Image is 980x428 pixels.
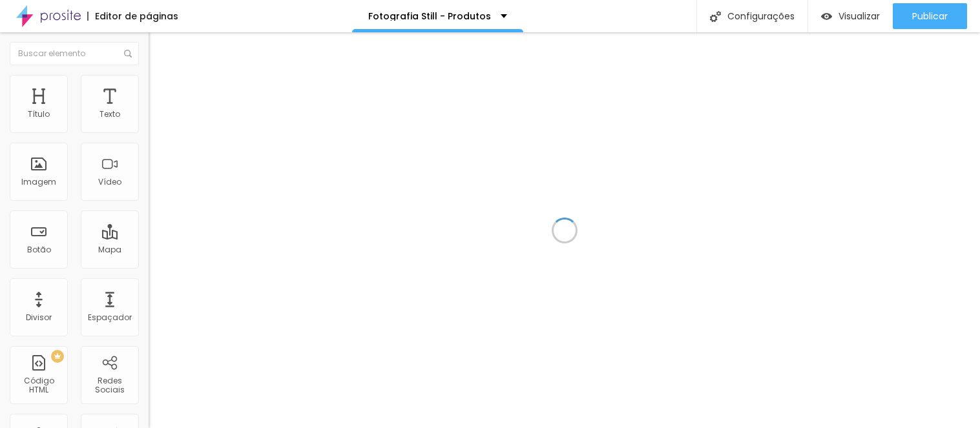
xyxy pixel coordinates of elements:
div: Imagem [21,178,56,187]
p: Fotografia Still - Produtos [368,12,491,21]
div: Botão [27,245,51,254]
img: Icone [710,11,721,22]
div: Redes Sociais [84,376,135,395]
div: Divisor [26,313,52,322]
div: Mapa [98,245,121,254]
img: view-1.svg [821,11,832,22]
button: Publicar [893,3,967,29]
div: Título [28,110,50,119]
div: Vídeo [98,178,121,187]
span: Publicar [912,11,948,21]
div: Código HTML [13,376,64,395]
span: Visualizar [839,11,880,21]
div: Texto [99,110,120,119]
img: Icone [124,50,132,57]
div: Editor de páginas [87,12,178,21]
div: Espaçador [88,313,132,322]
input: Buscar elemento [10,42,139,65]
button: Visualizar [808,3,893,29]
